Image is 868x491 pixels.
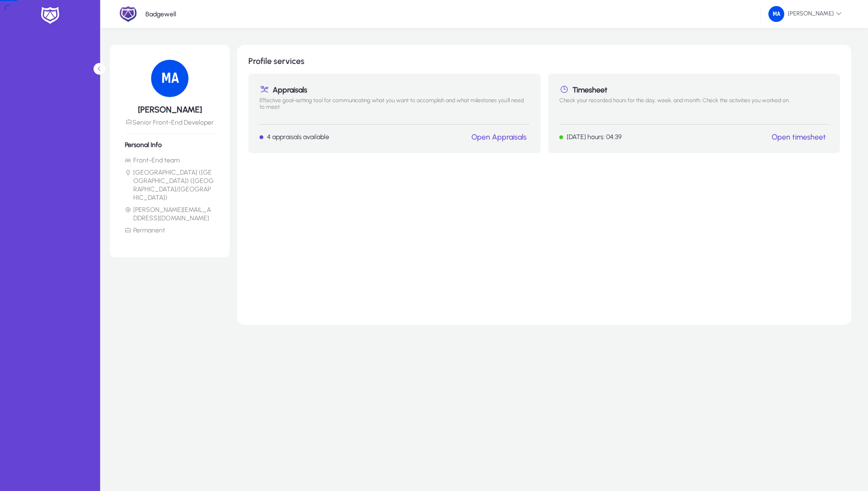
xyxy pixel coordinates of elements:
p: Check your recorded hours for this day, week, and month. Check the activities you worked on. [559,97,829,117]
button: Open Appraisals [469,132,529,142]
span: [PERSON_NAME] [768,6,842,22]
img: 2.png [119,5,137,23]
p: Senior Front-End Developer [125,119,215,126]
a: Open Appraisals [471,133,527,141]
p: [DATE] hours: 04:39 [567,133,622,141]
li: Front-End team [125,156,215,165]
h5: [PERSON_NAME] [125,105,215,115]
img: white-logo.png [38,6,62,25]
h1: Appraisals [260,85,529,94]
img: 34.png [768,6,784,22]
h6: Personal Info [125,141,215,149]
button: Open timesheet [769,132,829,142]
li: Permanent [125,226,215,235]
li: [PERSON_NAME][EMAIL_ADDRESS][DOMAIN_NAME] [125,206,215,223]
p: 4 appraisals available [267,133,329,141]
p: Badgewell [145,10,176,18]
p: Effective goal-setting tool for communicating what you want to accomplish and what milestones you... [260,97,529,117]
a: Open timesheet [772,133,826,141]
li: [GEOGRAPHIC_DATA] ([GEOGRAPHIC_DATA]) ([GEOGRAPHIC_DATA]/[GEOGRAPHIC_DATA]) [125,168,215,202]
h1: Timesheet [559,85,829,94]
button: [PERSON_NAME] [761,6,849,22]
h1: Profile services [248,56,840,66]
img: 34.png [151,60,188,97]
